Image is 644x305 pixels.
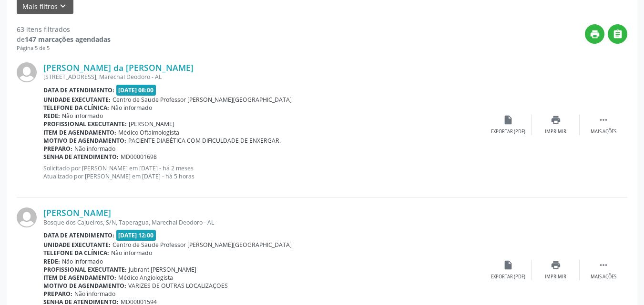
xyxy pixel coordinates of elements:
[545,274,566,280] div: Imprimir
[43,128,116,137] b: Item de agendamento:
[43,62,194,73] a: [PERSON_NAME] da [PERSON_NAME]
[590,29,600,39] i: print
[503,115,513,125] i: insert_drive_file
[116,85,156,96] span: [DATE] 08:00
[17,34,111,44] div: de
[121,153,157,161] span: MD00001698
[62,257,103,266] span: Não informado
[17,44,111,52] div: Página 5 de 5
[491,274,525,280] div: Exportar (PDF)
[503,260,513,270] i: insert_drive_file
[591,274,616,280] div: Mais ações
[43,241,111,249] b: Unidade executante:
[58,1,68,11] i: keyboard_arrow_down
[43,218,484,226] div: Bosque dos Cajueiros, S/N, Taperagua, Marechal Deodoro - AL
[43,207,111,218] a: [PERSON_NAME]
[43,86,114,94] b: Data de atendimento:
[129,120,174,128] span: [PERSON_NAME]
[43,249,109,257] b: Telefone da clínica:
[43,290,72,298] b: Preparo:
[43,274,116,282] b: Item de agendamento:
[74,145,115,153] span: Não informado
[43,104,109,112] b: Telefone da clínica:
[591,128,616,135] div: Mais ações
[43,153,119,161] b: Senha de atendimento:
[118,274,173,282] span: Médico Angiologista
[43,164,484,180] p: Solicitado por [PERSON_NAME] em [DATE] - há 2 meses Atualizado por [PERSON_NAME] em [DATE] - há 5...
[128,137,281,145] span: PACIENTE DIABÉTICA COM DIFICULDADE DE ENXERGAR.
[43,145,72,153] b: Preparo:
[74,290,115,298] span: Não informado
[551,115,561,125] i: print
[43,73,484,81] div: [STREET_ADDRESS], Marechal Deodoro - AL
[112,241,292,249] span: Centro de Saude Professor [PERSON_NAME][GEOGRAPHIC_DATA]
[43,96,111,104] b: Unidade executante:
[613,29,623,39] i: 
[43,266,127,274] b: Profissional executante:
[43,112,60,120] b: Rede:
[128,282,228,290] span: VARIZES DE OUTRAS LOCALIZAÇOES
[43,137,126,145] b: Motivo de agendamento:
[43,257,60,266] b: Rede:
[43,120,127,128] b: Profissional executante:
[491,128,525,135] div: Exportar (PDF)
[43,231,114,239] b: Data de atendimento:
[43,282,126,290] b: Motivo de agendamento:
[17,207,37,227] img: img
[116,230,156,241] span: [DATE] 12:00
[17,24,111,34] div: 63 itens filtrados
[598,260,609,270] i: 
[111,249,152,257] span: Não informado
[25,35,111,44] strong: 147 marcações agendadas
[111,104,152,112] span: Não informado
[129,266,196,274] span: Jubrant [PERSON_NAME]
[112,96,292,104] span: Centro de Saude Professor [PERSON_NAME][GEOGRAPHIC_DATA]
[608,24,627,44] button: 
[598,115,609,125] i: 
[62,112,103,120] span: Não informado
[17,62,37,82] img: img
[545,128,566,135] div: Imprimir
[585,24,604,44] button: print
[118,128,179,137] span: Médico Oftalmologista
[551,260,561,270] i: print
